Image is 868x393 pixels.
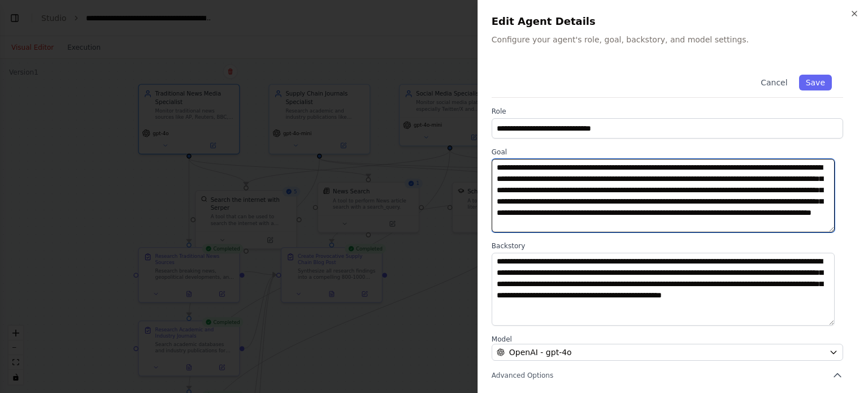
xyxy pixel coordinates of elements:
[509,347,572,358] span: OpenAI - gpt-4o
[492,107,843,116] label: Role
[492,14,854,29] h2: Edit Agent Details
[799,75,832,90] button: Save
[492,370,843,381] button: Advanced Options
[492,148,843,157] label: Goal
[492,344,843,361] button: OpenAI - gpt-4o
[754,75,794,90] button: Cancel
[492,34,854,45] p: Configure your agent's role, goal, backstory, and model settings.
[492,371,553,380] span: Advanced Options
[492,241,843,251] label: Backstory
[492,335,843,344] label: Model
